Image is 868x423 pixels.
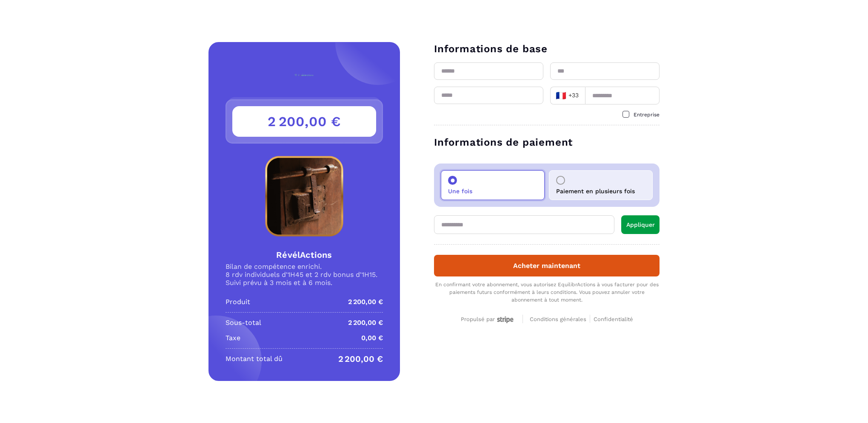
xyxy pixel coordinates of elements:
a: Propulsé par [461,315,516,323]
span: Conditions générales [530,316,586,322]
p: 8 rdv individuels d'1H45 et 2 rdv bonus d'1H15. [226,271,383,279]
p: Paiement en plusieurs fois [556,188,635,195]
span: 🇫🇷 [556,90,566,102]
p: 2 200,00 € [348,297,383,307]
h4: RévélActions [226,249,383,261]
button: Appliquer [621,215,660,234]
input: Search for option [581,89,582,102]
a: Confidentialité [594,315,633,323]
p: 0,00 € [361,333,383,343]
button: Acheter maintenant [434,255,660,276]
p: 2 200,00 € [338,354,383,364]
h3: Informations de paiement [434,135,660,149]
div: Propulsé par [461,316,516,323]
p: Suivi prévu à 3 mois et à 6 mois. [226,279,383,287]
img: Product Image [226,154,383,239]
p: Produit [226,297,250,307]
p: Bilan de compétence enrichi. [226,262,383,271]
p: 2 200,00 € [348,318,383,328]
img: logo [269,63,339,87]
span: Confidentialité [594,316,633,322]
h3: 2 200,00 € [232,106,376,137]
a: Conditions générales [530,315,590,323]
p: Une fois [448,188,472,195]
span: +33 [556,90,580,102]
span: Entreprise [634,112,660,118]
div: En confirmant votre abonnement, vous autorisez EquilibrActions à vous facturer pour des paiements... [434,281,660,304]
div: Search for option [550,87,585,104]
h3: Informations de base [434,42,660,56]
